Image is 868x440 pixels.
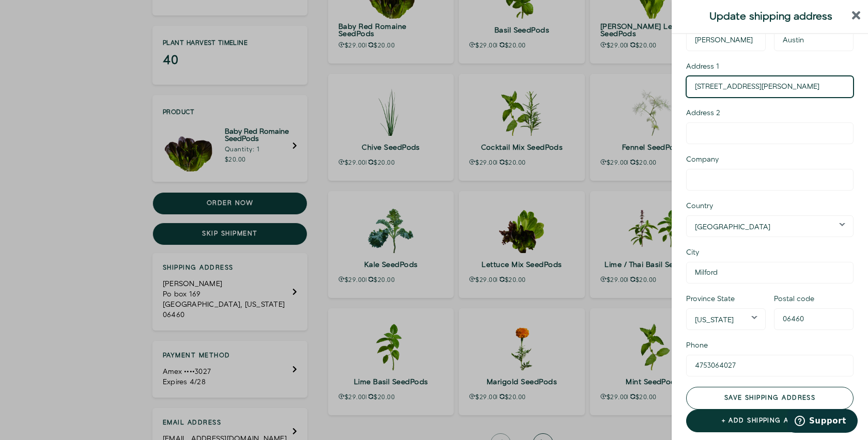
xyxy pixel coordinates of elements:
label: City [686,247,847,258]
label: Phone [686,340,847,351]
label: Address 1 [686,61,847,72]
button: + Add shipping address [686,410,854,432]
span: Update shipping address [709,9,832,24]
button: close sidebar [852,8,861,25]
label: Postal code [774,294,847,304]
button: Save shipping address [686,387,854,410]
label: Country [686,201,847,211]
iframe: Opens a widget where you can find more information [787,409,858,435]
label: Province State [686,294,760,304]
label: Address 2 [686,108,847,118]
label: Company [686,154,847,165]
